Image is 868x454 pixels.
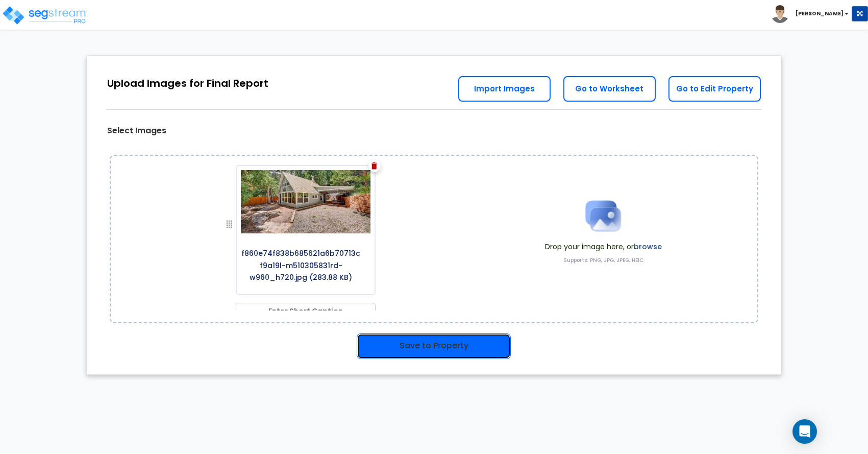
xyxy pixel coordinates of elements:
[237,244,365,284] p: f860e74f838b685621a6b70713cf9a19l-m510305831rd-w960_h720.jpg (283.88 KB)
[107,125,166,137] label: Select Images
[107,76,268,91] div: Upload Images for Final Report
[668,76,761,102] a: Go to Edit Property
[357,333,511,359] button: Save to Property
[236,303,376,319] input: Enter Short Caption
[223,218,235,230] img: drag handle
[563,76,656,102] a: Go to Worksheet
[792,419,817,444] div: Open Intercom Messenger
[771,5,789,23] img: avatar.png
[578,190,629,242] img: Upload Icon
[563,257,643,264] label: Supports: PNG, JPG, JPEG, HEIC
[458,76,551,102] a: Import Images
[237,166,375,237] img: 2Q==
[634,242,662,252] label: browse
[371,162,377,170] img: Vector.png
[545,242,662,252] span: Drop your image here, or
[2,5,88,26] img: logo_pro_r.png
[796,10,844,17] b: [PERSON_NAME]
